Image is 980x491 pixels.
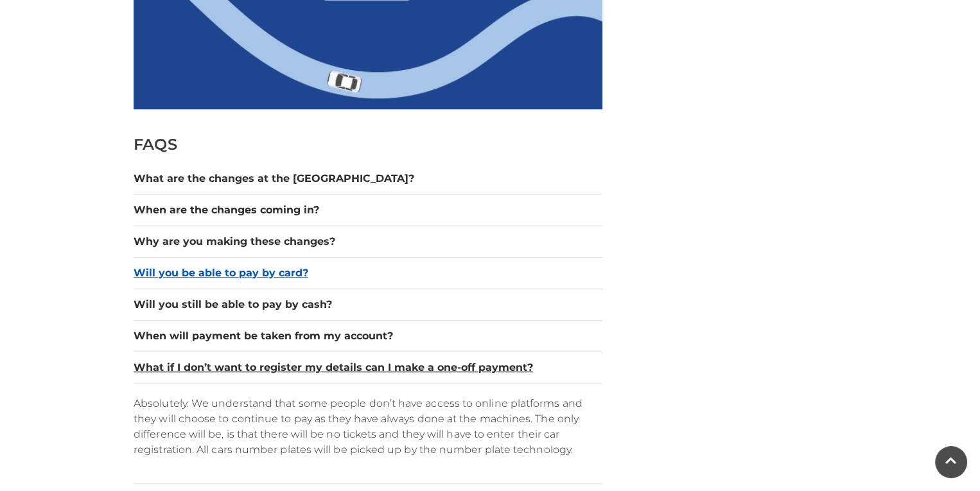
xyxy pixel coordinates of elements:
[134,297,602,312] button: Will you still be able to pay by cash?
[134,396,602,458] p: Absolutely. We understand that some people don’t have access to online platforms and they will ch...
[134,234,602,249] button: Why are you making these changes?
[134,135,177,154] span: FAQS
[134,202,602,218] button: When are the changes coming in?
[134,265,602,281] button: Will you be able to pay by card?
[134,171,602,186] button: What are the changes at the [GEOGRAPHIC_DATA]?
[134,360,602,375] button: What if I don’t want to register my details can I make a one-off payment?
[134,328,602,344] button: When will payment be taken from my account?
